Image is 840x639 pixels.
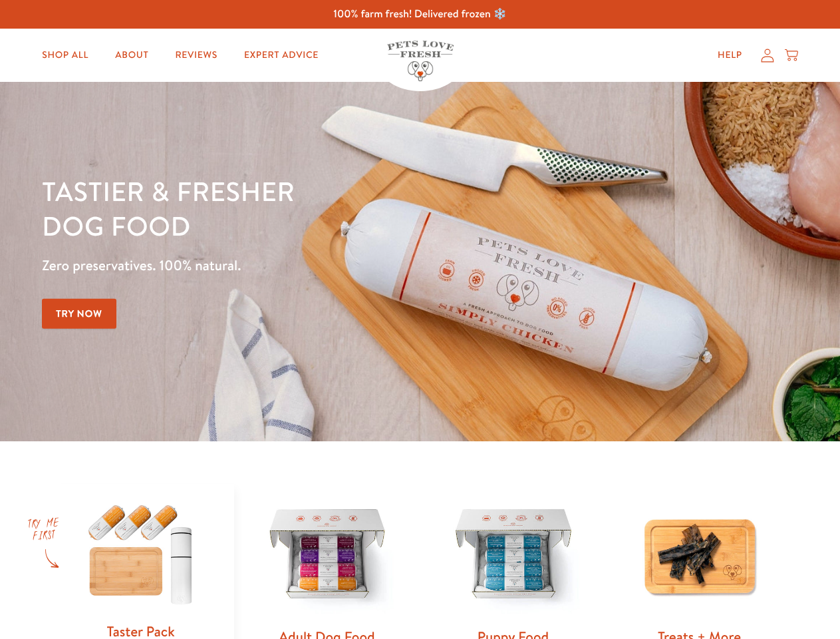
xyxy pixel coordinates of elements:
img: Pets Love Fresh [387,41,454,81]
a: About [104,42,159,69]
a: Reviews [164,42,227,69]
a: Try Now [42,299,116,329]
a: Shop All [31,42,99,69]
a: Expert Advice [233,42,329,69]
h1: Tastier & fresher dog food [42,174,546,243]
p: Zero preservatives. 100% natural. [42,254,546,278]
a: Help [707,42,753,69]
